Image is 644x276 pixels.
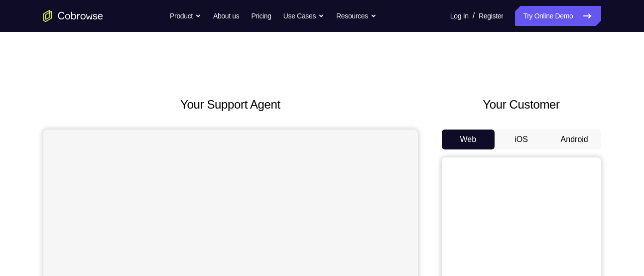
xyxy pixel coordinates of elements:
a: Log In [450,6,469,26]
h2: Your Customer [442,96,601,114]
button: Web [442,130,495,149]
button: Use Cases [283,6,324,26]
a: About us [213,6,239,26]
button: Resources [336,6,377,26]
a: Try Online Demo [515,6,601,26]
button: Android [548,130,601,149]
h2: Your Support Agent [43,96,418,114]
a: Register [479,6,503,26]
button: iOS [495,130,548,149]
button: Product [170,6,201,26]
a: Go to the home page [43,10,103,22]
a: Pricing [251,6,271,26]
span: / [473,10,475,22]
